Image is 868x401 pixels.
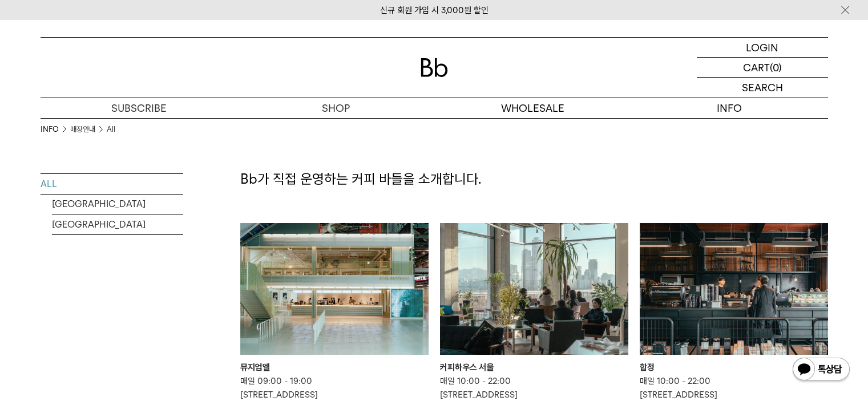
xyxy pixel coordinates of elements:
p: INFO [631,98,828,118]
a: SHOP [237,98,434,118]
div: 커피하우스 서울 [440,361,628,374]
li: INFO [41,124,70,135]
a: LOGIN [697,38,828,58]
a: 신규 회원 가입 시 3,000원 할인 [380,5,488,15]
p: Bb가 직접 운영하는 커피 바들을 소개합니다. [240,169,828,189]
a: CART (0) [697,58,828,78]
a: [GEOGRAPHIC_DATA] [52,194,183,214]
a: 매장안내 [70,124,95,135]
div: 뮤지엄엘 [240,361,429,374]
p: LOGIN [746,38,778,57]
img: 로고 [421,58,448,77]
p: CART [743,58,770,77]
a: [GEOGRAPHIC_DATA] [52,214,183,234]
img: 뮤지엄엘 [240,223,429,355]
img: 커피하우스 서울 [440,223,628,355]
img: 합정 [640,223,828,355]
p: WHOLESALE [434,98,631,118]
img: 카카오톡 채널 1:1 채팅 버튼 [792,357,851,384]
p: (0) [770,58,782,77]
a: SUBSCRIBE [41,98,237,118]
div: 합정 [640,361,828,374]
a: ALL [41,174,183,194]
a: All [107,124,115,135]
p: SEARCH [742,78,783,98]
